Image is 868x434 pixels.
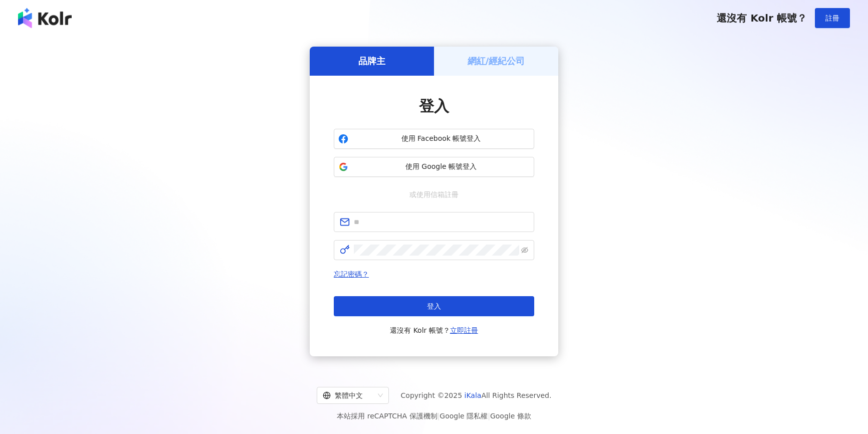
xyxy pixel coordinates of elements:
a: Google 條款 [490,412,531,420]
button: 使用 Facebook 帳號登入 [334,129,534,149]
span: | [438,412,440,420]
span: | [488,412,490,420]
span: 或使用信箱註冊 [402,189,466,200]
span: eye-invisible [521,247,528,254]
span: 本站採用 reCAPTCHA 保護機制 [337,410,531,422]
span: 註冊 [825,14,839,22]
a: 立即註冊 [450,326,478,334]
button: 使用 Google 帳號登入 [334,157,534,177]
a: iKala [465,391,482,399]
button: 登入 [334,296,534,316]
span: 登入 [419,97,449,115]
a: 忘記密碼？ [334,270,369,278]
span: 登入 [427,302,441,310]
span: 使用 Google 帳號登入 [352,162,530,172]
span: Copyright © 2025 All Rights Reserved. [401,389,552,401]
button: 註冊 [815,8,850,28]
img: logo [18,8,72,28]
h5: 品牌主 [358,55,385,67]
span: 使用 Facebook 帳號登入 [352,134,530,144]
h5: 網紅/經紀公司 [468,55,525,67]
span: 還沒有 Kolr 帳號？ [390,324,478,336]
span: 還沒有 Kolr 帳號？ [717,12,807,24]
div: 繁體中文 [323,387,374,403]
a: Google 隱私權 [440,412,488,420]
